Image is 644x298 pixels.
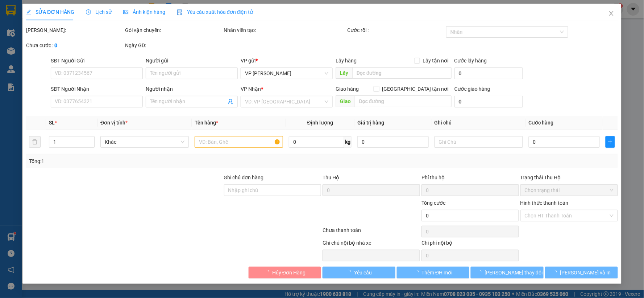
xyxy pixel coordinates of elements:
[86,9,112,15] span: Lịch sử
[435,136,523,148] input: Ghi Chú
[224,184,321,196] input: Ghi chú đơn hàng
[177,9,253,15] span: Yêu cầu xuất hóa đơn điện tử
[454,68,523,79] input: Cước lấy hàng
[49,120,55,126] span: SL
[336,58,357,64] span: Lấy hàng
[421,239,519,250] div: Chi phí nội bộ
[323,239,420,250] div: Ghi chú nội bộ nhà xe
[422,269,453,277] span: Thêm ĐH mới
[177,9,183,15] img: icon
[125,26,223,34] div: Gói vận chuyển:
[601,4,622,24] button: Close
[485,269,543,277] span: [PERSON_NAME] thay đổi
[420,57,452,65] span: Lấy tận nơi
[414,270,422,275] span: loading
[125,41,223,49] div: Ngày GD:
[471,267,544,278] button: [PERSON_NAME] thay đổi
[454,86,490,92] label: Cước giao hàng
[421,174,519,184] div: Phí thu hộ
[353,67,452,79] input: Dọc đường
[323,175,339,180] span: Thu Hộ
[26,9,74,15] span: SỬA ĐƠN HÀNG
[454,96,523,107] input: Cước giao hàng
[26,9,31,15] span: edit
[529,120,554,126] span: Cước hàng
[477,270,485,275] span: loading
[146,85,238,93] div: Người nhận
[552,270,560,275] span: loading
[51,85,143,93] div: SĐT Người Nhận
[224,175,264,180] label: Ghi chú đơn hàng
[348,26,445,34] div: Cước rồi :
[100,120,128,126] span: Đơn vị tính
[228,99,234,105] span: user-add
[525,185,614,196] span: Chọn trạng thái
[51,57,143,65] div: SĐT Người Gửi
[432,116,526,130] th: Ghi chú
[421,200,445,206] span: Tổng cước
[29,136,41,148] button: delete
[224,26,346,34] div: Nhân viên tạo:
[454,58,487,64] label: Cước lấy hàng
[545,267,618,278] button: [PERSON_NAME] và In
[355,95,452,107] input: Dọc đường
[195,120,218,126] span: Tên hàng
[520,200,569,206] label: Hình thức thanh toán
[123,9,165,15] span: Ảnh kiện hàng
[606,139,614,145] span: plus
[272,269,306,277] span: Hủy Đơn Hàng
[336,95,355,107] span: Giao
[397,267,470,278] button: Thêm ĐH mới
[520,174,618,181] div: Trạng thái Thu Hộ
[322,226,421,239] div: Chưa thanh toán
[336,86,359,92] span: Giao hàng
[123,9,128,15] span: picture
[195,136,283,148] input: VD: Bàn, Ghế
[346,270,354,275] span: loading
[344,136,352,148] span: kg
[606,136,615,148] button: plus
[336,67,353,79] span: Lấy
[146,57,238,65] div: Người gửi
[241,86,261,92] span: VP Nhận
[323,267,396,278] button: Yêu cầu
[54,42,57,48] b: 0
[608,11,614,16] span: close
[29,157,249,165] div: Tổng: 1
[379,85,452,93] span: [GEOGRAPHIC_DATA] tận nơi
[26,41,124,49] div: Chưa cước :
[357,120,384,126] span: Giá trị hàng
[86,9,91,15] span: clock-circle
[354,269,372,277] span: Yêu cầu
[307,120,333,126] span: Định lượng
[264,270,272,275] span: loading
[249,267,321,278] button: Hủy Đơn Hàng
[245,68,329,79] span: VP Hà Huy Tập
[105,136,184,147] span: Khác
[26,26,124,34] div: [PERSON_NAME]:
[241,57,333,65] div: VP gửi
[560,269,611,277] span: [PERSON_NAME] và In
